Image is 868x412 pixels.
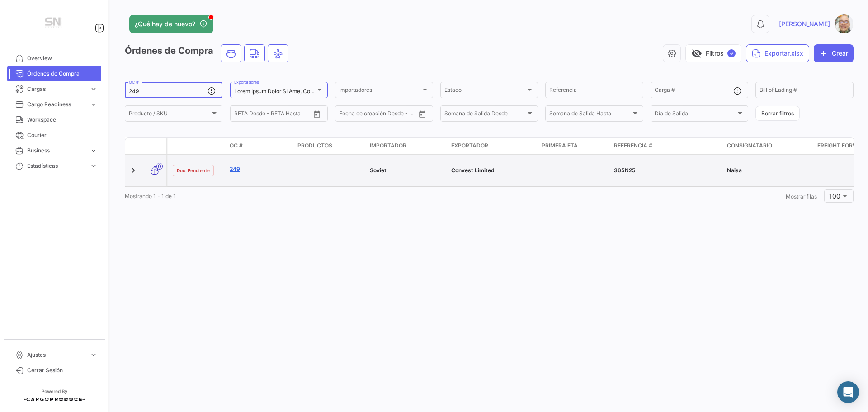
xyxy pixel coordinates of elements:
span: expand_more [90,100,98,109]
span: visibility_off [691,48,702,59]
span: Estado [444,88,526,95]
span: Doc. Pendiente [177,167,210,174]
input: Desde [339,112,355,118]
span: Cargo Readiness [27,100,86,109]
span: 100 [829,192,840,200]
span: Cargas [27,85,86,93]
span: Semana de Salida Desde [444,112,526,118]
span: Productos [297,142,332,150]
span: Producto / SKU [129,112,210,118]
span: Naisa [727,167,742,174]
datatable-header-cell: Estado Doc. [167,138,226,154]
span: 365N25 [614,167,636,174]
span: Referencia # [614,142,652,150]
button: Exportar.xlsx [746,44,809,62]
span: Mostrar filas [786,193,817,200]
span: expand_more [90,147,98,155]
datatable-header-cell: Importador [366,138,448,154]
button: Crear [814,44,854,62]
span: Mostrando 1 - 1 de 1 [125,193,176,199]
span: Business [27,147,86,155]
span: [PERSON_NAME] [779,19,830,28]
span: Órdenes de Compra [27,70,98,78]
datatable-header-cell: Primera ETA [538,138,610,154]
img: Manufactura+Logo.png [32,11,77,36]
span: Ajustes [27,351,86,359]
span: Semana de Salida Hasta [549,112,631,118]
input: Desde [234,112,250,118]
img: Captura.PNG [835,14,854,33]
span: Courier [27,131,98,139]
button: Open calendar [415,107,429,121]
datatable-header-cell: Modo de Transporte [143,142,166,150]
span: OC # [230,142,243,150]
span: Primera ETA [542,142,578,150]
span: 0 [156,163,163,170]
h3: Órdenes de Compra [125,44,291,62]
button: ¿Qué hay de nuevo? [129,15,213,33]
span: Estadísticas [27,162,86,170]
span: Exportador [451,142,488,150]
button: Ocean [221,45,241,62]
datatable-header-cell: OC # [226,138,294,154]
datatable-header-cell: Referencia # [610,138,723,154]
span: ¿Qué hay de nuevo? [135,19,195,28]
datatable-header-cell: Exportador [448,138,538,154]
datatable-header-cell: Consignatario [723,138,814,154]
div: Abrir Intercom Messenger [837,381,859,403]
span: Workspace [27,116,98,124]
a: Órdenes de Compra [7,66,101,81]
button: Borrar filtros [755,106,800,121]
span: Consignatario [727,142,772,150]
a: Expand/Collapse Row [129,166,138,175]
button: visibility_offFiltros✓ [685,44,741,62]
button: Air [268,45,288,62]
span: Cerrar Sesión [27,366,98,374]
span: Convest Limited [451,167,495,174]
button: Land [245,45,264,62]
a: 249 [230,165,290,173]
span: Día de Salida [655,112,736,118]
input: Hasta [362,112,398,118]
span: expand_more [90,162,98,170]
span: expand_more [90,351,98,359]
a: Workspace [7,112,101,128]
span: expand_more [90,85,98,93]
a: Overview [7,51,101,66]
input: Hasta [257,112,293,118]
span: Overview [27,54,98,62]
button: Open calendar [310,107,324,121]
a: Courier [7,128,101,143]
datatable-header-cell: Productos [294,138,366,154]
span: ✓ [727,49,736,57]
span: Importadores [339,88,420,95]
span: Importador [370,142,406,150]
span: Soviet [370,167,387,174]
